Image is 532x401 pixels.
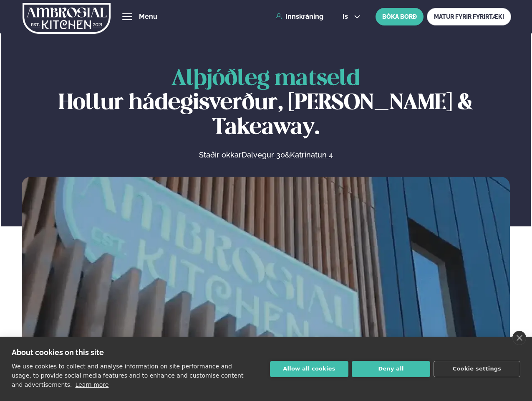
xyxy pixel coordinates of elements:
a: Katrinatun 4 [290,150,333,160]
img: logo [23,1,111,36]
span: is [343,13,350,20]
strong: About cookies on this site [12,348,104,357]
button: Cookie settings [434,361,520,377]
button: BÓKA BORÐ [376,8,424,25]
p: Staðir okkar & [108,150,424,160]
button: Deny all [352,361,430,377]
a: Innskráning [275,13,323,20]
a: Learn more [76,381,109,388]
a: MATUR FYRIR FYRIRTÆKI [427,8,511,25]
button: hamburger [122,12,132,22]
button: Allow all cookies [270,361,348,377]
a: close [512,331,526,345]
h1: Hollur hádegisverður, [PERSON_NAME] & Takeaway. [22,67,510,140]
span: Alþjóðleg matseld [171,69,360,89]
a: Dalvegur 30 [242,150,285,160]
p: We use cookies to collect and analyse information on site performance and usage, to provide socia... [12,363,243,388]
button: is [336,13,367,20]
